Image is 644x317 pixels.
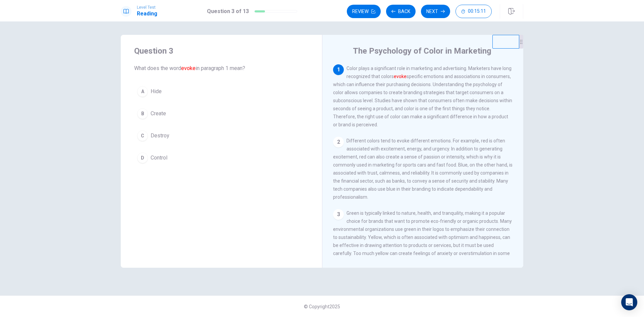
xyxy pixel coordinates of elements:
[134,64,309,72] span: What does the word in paragraph 1 mean?
[621,294,637,310] div: Open Intercom Messenger
[134,83,309,100] button: AHide
[151,154,167,162] span: Control
[333,64,344,75] div: 1
[151,87,162,96] span: Hide
[468,9,486,14] span: 00:15:11
[134,149,309,166] button: DControl
[134,105,309,122] button: BCreate
[151,110,166,118] span: Create
[137,108,148,119] div: B
[137,86,148,97] div: A
[333,66,512,127] span: Color plays a significant role in marketing and advertising. Marketers have long recognized that ...
[394,74,407,79] font: evoke
[421,5,450,18] button: Next
[134,127,309,144] button: CDestroy
[455,5,492,18] button: 00:15:11
[137,5,157,10] span: Level Test
[207,7,249,15] h1: Question 3 of 13
[151,132,169,140] span: Destroy
[333,210,512,280] span: Green is typically linked to nature, health, and tranquility, making it a popular choice for bran...
[137,152,148,163] div: D
[181,65,196,71] font: evoke
[386,5,416,18] button: Back
[333,137,344,147] div: 2
[134,46,309,56] h4: Question 3
[353,46,491,56] h4: The Psychology of Color in Marketing
[304,304,340,309] span: © Copyright 2025
[137,10,157,18] h1: Reading
[333,209,344,220] div: 3
[333,138,513,200] span: Different colors tend to evoke different emotions. For example, red is often associated with exci...
[347,5,381,18] button: Review
[137,130,148,141] div: C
